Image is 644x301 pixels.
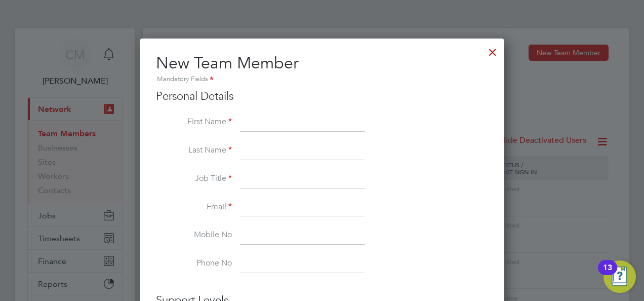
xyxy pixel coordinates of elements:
[156,89,488,104] h3: Personal Details
[156,230,232,240] label: Mobile No
[603,260,636,293] button: Open Resource Center, 13 new notifications
[156,173,232,184] label: Job Title
[156,74,488,85] div: Mandatory Fields
[156,258,232,269] label: Phone No
[156,53,488,85] h2: New Team Member
[156,202,232,212] label: Email
[156,145,232,156] label: Last Name
[156,117,232,127] label: First Name
[603,268,612,281] div: 13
